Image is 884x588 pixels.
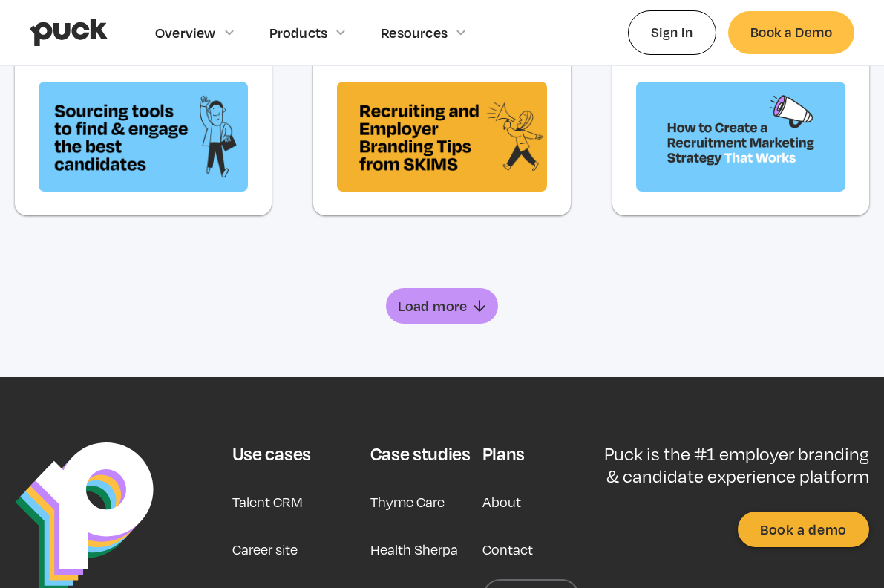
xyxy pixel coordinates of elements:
[155,24,216,41] div: Overview
[232,484,303,520] a: Talent CRM
[482,484,521,520] a: About
[15,288,869,324] div: List
[370,442,471,465] div: Case studies
[482,442,525,465] div: Plans
[370,484,445,520] a: Thyme Care
[232,442,311,465] div: Use cases
[728,11,854,53] a: Book a Demo
[628,10,716,54] a: Sign In
[269,24,328,41] div: Products
[738,512,869,547] a: Book a demo
[381,24,448,41] div: Resources
[398,298,468,313] div: Load more
[370,532,458,567] a: Health Sherpa
[482,532,533,567] a: Contact
[232,532,298,567] a: Career site
[595,442,869,488] p: Puck is the #1 employer branding & candidate experience platform
[386,288,497,324] a: Next Page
